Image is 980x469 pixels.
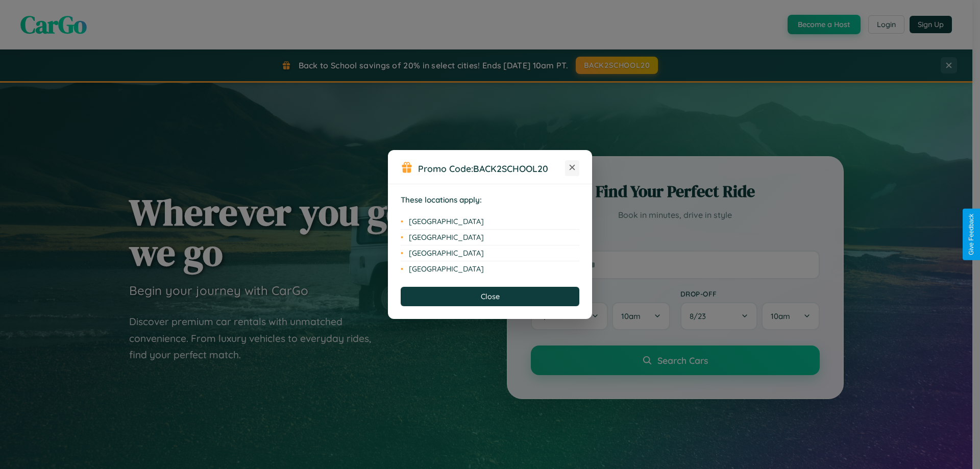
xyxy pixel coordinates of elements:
li: [GEOGRAPHIC_DATA] [401,261,579,277]
button: Close [401,287,579,306]
div: Give Feedback [968,214,975,255]
li: [GEOGRAPHIC_DATA] [401,245,579,261]
h3: Promo Code: [418,163,565,174]
li: [GEOGRAPHIC_DATA] [401,214,579,230]
b: BACK2SCHOOL20 [473,163,548,174]
li: [GEOGRAPHIC_DATA] [401,230,579,245]
strong: These locations apply: [401,195,482,205]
